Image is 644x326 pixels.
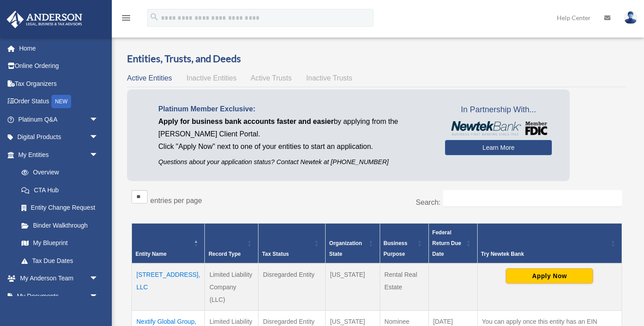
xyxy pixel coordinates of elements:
a: My Blueprint [13,234,107,252]
a: My Documentsarrow_drop_down [6,287,112,305]
td: Rental Real Estate [380,263,428,311]
th: Record Type: Activate to sort [205,223,258,263]
a: Binder Walkthrough [13,216,107,234]
span: Organization State [329,240,362,257]
td: [STREET_ADDRESS], LLC [132,263,205,311]
button: Apply Now [506,268,593,284]
span: Entity Name [136,251,166,257]
td: Disregarded Entity [258,263,326,311]
span: arrow_drop_down [89,270,107,288]
img: User Pic [624,11,637,24]
span: arrow_drop_down [89,146,107,164]
td: Limited Liability Company (LLC) [205,263,258,311]
span: Apply for business bank accounts faster and easier [158,118,334,125]
a: Platinum Q&Aarrow_drop_down [6,110,112,128]
th: Try Newtek Bank : Activate to sort [477,223,622,263]
i: menu [121,13,131,23]
label: entries per page [150,197,202,204]
span: Federal Return Due Date [432,229,462,257]
td: [US_STATE] [326,263,380,311]
a: Overview [13,164,103,182]
p: Click "Apply Now" next to one of your entities to start an application. [158,140,432,153]
span: Inactive Entities [186,74,237,82]
th: Entity Name: Activate to invert sorting [132,223,205,263]
span: In Partnership With... [445,103,552,117]
p: Platinum Member Exclusive: [158,103,432,115]
img: NewtekBankLogoSM.png [449,121,547,135]
a: Online Ordering [6,57,112,75]
a: CTA Hub [13,181,107,199]
p: Questions about your application status? Contact Newtek at [PHONE_NUMBER] [158,157,432,168]
th: Business Purpose: Activate to sort [380,223,428,263]
th: Tax Status: Activate to sort [258,223,326,263]
th: Organization State: Activate to sort [326,223,380,263]
a: Tax Organizers [6,75,112,93]
div: Try Newtek Bank [481,249,608,259]
span: Active Trusts [251,74,292,82]
i: search [149,12,159,22]
th: Federal Return Due Date: Activate to sort [428,223,477,263]
p: by applying from the [PERSON_NAME] Client Portal. [158,115,432,140]
a: My Entitiesarrow_drop_down [6,146,107,164]
a: Digital Productsarrow_drop_down [6,128,112,146]
span: arrow_drop_down [89,287,107,305]
label: Search: [416,199,441,206]
a: Tax Due Dates [13,252,107,270]
span: Business Purpose [384,240,407,257]
span: Active Entities [127,74,172,82]
a: Home [6,39,112,57]
a: Learn More [445,140,552,155]
h3: Entities, Trusts, and Deeds [127,52,627,66]
a: Entity Change Request [13,199,107,217]
span: arrow_drop_down [89,110,107,129]
span: Record Type [208,251,241,257]
div: NEW [51,95,71,108]
a: My Anderson Teamarrow_drop_down [6,270,112,288]
span: arrow_drop_down [89,128,107,147]
img: Anderson Advisors Platinum Portal [4,11,85,28]
span: Tax Status [262,251,289,257]
span: Inactive Trusts [306,74,352,82]
a: Order StatusNEW [6,93,112,111]
a: menu [121,16,131,23]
